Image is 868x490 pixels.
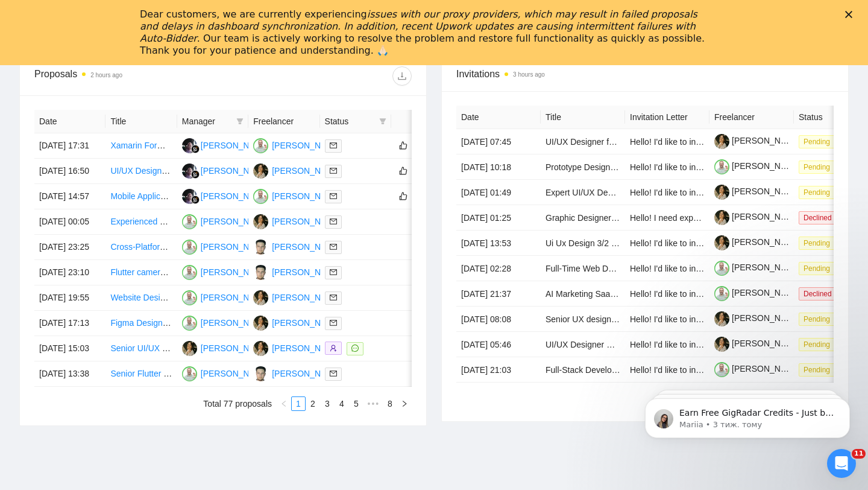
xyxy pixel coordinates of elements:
[253,290,268,305] img: OT
[379,118,386,125] span: filter
[182,317,270,327] a: IV[PERSON_NAME]
[456,256,541,281] td: [DATE] 02:28
[330,243,337,250] span: mail
[349,396,363,411] li: 5
[234,112,246,130] span: filter
[541,357,625,383] td: Full-Stack Developer (Typescript/Node/React) – High-Performance SaaS Automation Tool
[182,290,197,305] img: IV
[397,396,412,411] li: Next Page
[110,141,295,150] a: Xamarin Forms Application Update to .NET MAUI
[330,167,337,174] span: mail
[110,166,388,176] a: UI/UX Designer for Business Website Redesign in [GEOGRAPHIC_DATA]
[182,165,270,175] a: RR[PERSON_NAME]
[272,139,341,152] div: [PERSON_NAME]
[363,396,383,411] span: •••
[799,237,835,250] span: Pending
[393,71,411,81] span: download
[253,292,341,302] a: OT[PERSON_NAME]
[201,189,270,203] div: [PERSON_NAME]
[714,212,801,221] a: [PERSON_NAME]
[272,316,341,329] div: [PERSON_NAME]
[110,369,369,378] a: Senior Flutter Developer (Mobile + Web) for E-Commerce Application
[201,139,270,152] div: [PERSON_NAME]
[799,161,835,174] span: Pending
[272,164,341,177] div: [PERSON_NAME]
[396,138,410,153] button: like
[140,8,697,44] i: issues with our proxy providers, which may result in failed proposals and delays in dashboard syn...
[105,285,177,311] td: Website Designer Needed to Refresh Homepage & Add Page in Figma
[546,188,734,197] a: Expert UI/UX Designer Needed for Figma Projects
[325,115,374,128] span: Status
[541,256,625,281] td: Full-Time Web Developer Needed
[34,184,105,209] td: [DATE] 14:57
[714,134,729,149] img: c1MlehbJ4Tmkjq2Dnn5FxAbU_CECx_2Jo5BBK1YuReEBV0xePob4yeGhw1maaezJQ9
[201,215,270,228] div: [PERSON_NAME]
[182,138,197,153] img: RR
[714,339,801,348] a: [PERSON_NAME]
[182,189,197,204] img: RR
[714,235,729,250] img: c1MlehbJ4Tmkjq2Dnn5FxAbU_CECx_2Jo5BBK1YuReEBV0xePob4yeGhw1maaezJQ9
[191,170,200,179] img: gigradar-bm.png
[182,316,197,331] img: IV
[627,373,868,457] iframe: Intercom notifications повідомлення
[456,106,541,129] th: Date
[253,317,341,327] a: OT[PERSON_NAME]
[272,367,341,380] div: [PERSON_NAME]
[541,180,625,205] td: Expert UI/UX Designer Needed for Figma Projects
[105,336,177,361] td: Senior UI/UX Designer (Mobile App & Web Dashboard)
[320,396,335,411] li: 3
[182,366,197,381] img: IV
[456,180,541,205] td: [DATE] 01:49
[799,135,835,148] span: Pending
[182,115,231,128] span: Manager
[110,242,370,252] a: Cross-Platform App Development for Hygiene and Cleaning Solutions
[201,367,270,380] div: [PERSON_NAME]
[105,184,177,209] td: Mobile Application Development for Existing website
[201,240,270,253] div: [PERSON_NAME]
[182,191,270,200] a: RR[PERSON_NAME]
[714,364,801,374] a: [PERSON_NAME]
[396,164,410,178] button: like
[182,341,197,356] img: OT
[34,361,105,387] td: [DATE] 13:38
[546,137,835,147] a: UI/UX Designer for landing page, high fidelity design, themes and style guide.
[541,205,625,231] td: Graphic Designer Needed for Website Banners
[799,187,840,197] a: Pending
[330,294,337,301] span: mail
[182,216,270,226] a: IV[PERSON_NAME]
[182,343,270,352] a: OT[PERSON_NAME]
[714,261,729,276] img: c1Ri93TPjpDgnORHfyF7NrLb8fYoPQFU56IwB7oeS2rJUIDibD9JQxtKB7mVfv0KYQ
[272,342,341,355] div: [PERSON_NAME]
[714,311,729,326] img: c1MlehbJ4Tmkjq2Dnn5FxAbU_CECx_2Jo5BBK1YuReEBV0xePob4yeGhw1maaezJQ9
[253,316,268,331] img: OT
[546,264,673,273] a: Full-Time Web Developer Needed
[541,231,625,256] td: Ui Ux Design 3/2 pages
[105,311,177,336] td: Figma Designer for Homepage + Mobile
[182,292,270,302] a: IV[PERSON_NAME]
[799,288,841,298] a: Declined
[105,110,177,133] th: Title
[253,191,341,200] a: IV[PERSON_NAME]
[709,106,794,129] th: Freelancer
[253,140,341,150] a: IV[PERSON_NAME]
[277,396,291,411] li: Previous Page
[397,396,412,411] button: right
[335,397,348,410] a: 4
[272,189,341,203] div: [PERSON_NAME]
[110,267,247,277] a: Flutter camera module iOS / Android
[541,281,625,307] td: AI Marketing SaaS Development: Feature Enhancement and Crawling Integration
[799,186,835,199] span: Pending
[399,166,407,176] span: like
[799,211,837,224] span: Declined
[272,266,341,279] div: [PERSON_NAME]
[330,218,337,225] span: mail
[845,11,857,18] div: Закрити
[456,307,541,332] td: [DATE] 08:08
[34,133,105,159] td: [DATE] 17:31
[330,192,337,200] span: mail
[330,269,337,276] span: mail
[182,240,197,255] img: IV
